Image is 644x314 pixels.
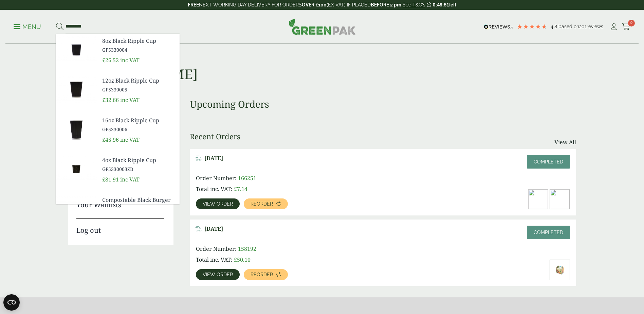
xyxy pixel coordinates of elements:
[204,226,223,232] span: [DATE]
[102,37,174,53] a: 8oz Black Ripple Cup GP5330004
[534,230,563,235] span: Completed
[102,46,174,53] span: GP5330004
[120,136,140,143] span: inc VAT
[517,23,547,30] div: 4.79 Stars
[14,23,41,31] p: Menu
[76,200,164,210] a: Your Waitlists
[102,116,174,124] span: 16oz Black Ripple Cup
[120,56,140,64] span: inc VAT
[102,86,174,93] span: GP5330005
[102,116,174,133] a: 16oz Black Ripple Cup GP5330006
[76,218,164,235] a: Log out
[203,202,233,206] span: View order
[188,2,199,7] strong: FREE
[102,76,174,93] a: 12oz Black Ripple Cup GP5330005
[550,189,570,209] img: 8_kraft_1_1-300x200.jpg
[371,2,401,7] strong: BEFORE 2 pm
[622,22,630,32] a: 0
[102,165,174,173] span: GP5330003ZB
[196,245,237,252] span: Order Number:
[579,24,587,29] span: 201
[203,272,233,277] span: View order
[238,245,256,252] span: 158192
[238,174,256,182] span: 166251
[289,18,356,35] img: GreenPak Supplies
[554,138,576,146] a: View All
[102,126,174,133] span: GP5330006
[102,196,174,221] a: Compostable Black Burger Tray
[587,24,603,29] span: reviews
[3,294,20,311] button: Open CMP widget
[120,176,140,183] span: inc VAT
[56,74,97,106] img: GP5330005
[622,23,630,30] i: Cart
[234,185,247,193] bdi: 7.14
[484,24,513,29] img: REVIEWS.io
[551,24,558,29] span: 4.8
[196,174,237,182] span: Order Number:
[56,153,97,186] img: GP5330003ZB
[102,156,174,164] span: 4oz Black Ripple Cup
[190,99,576,110] h3: Upcoming Orders
[550,260,570,280] img: Jungle-Childrens-Meal-Box-v2-300x200.jpg
[528,189,548,209] img: dsc_6879a_1-300x200.jpg
[102,196,174,212] span: Compostable Black Burger Tray
[56,34,97,67] img: GP5330004
[120,96,140,104] span: inc VAT
[102,76,174,85] span: 12oz Black Ripple Cup
[234,256,251,263] bdi: 50.10
[196,256,233,263] span: Total inc. VAT:
[558,24,579,29] span: Based on
[609,23,618,30] i: My Account
[244,269,288,280] a: Reorder
[534,159,563,164] span: Completed
[56,114,97,146] img: GP5330006
[251,272,273,277] span: Reorder
[204,155,223,161] span: [DATE]
[190,132,240,141] h3: Recent Orders
[102,56,119,64] span: £26.52
[68,44,576,82] h1: Hi [PERSON_NAME]
[14,23,41,30] a: Menu
[102,176,119,183] span: £81.91
[251,202,273,206] span: Reorder
[234,185,237,193] span: £
[302,2,327,7] strong: OVER £100
[196,269,240,280] a: View order
[403,2,425,7] a: See T&C's
[102,156,174,173] a: 4oz Black Ripple Cup GP5330003ZB
[234,256,237,263] span: £
[196,185,233,193] span: Total inc. VAT:
[102,96,119,104] span: £32.66
[102,136,119,143] span: £45.96
[244,198,288,209] a: Reorder
[196,198,240,209] a: View order
[56,193,97,226] img: GP5430002
[628,20,635,27] span: 0
[102,37,174,45] span: 8oz Black Ripple Cup
[449,2,456,7] span: left
[433,2,449,7] span: 0:48:51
